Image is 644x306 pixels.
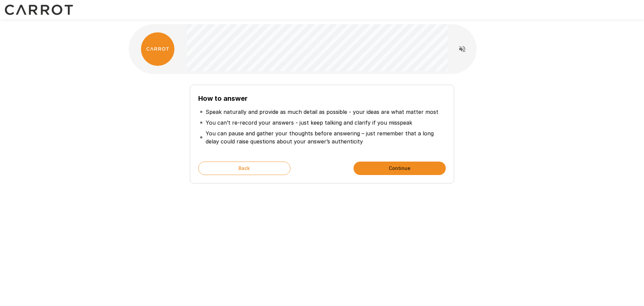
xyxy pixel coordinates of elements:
[455,42,469,56] button: Read questions aloud
[198,94,248,102] b: How to answer
[141,32,174,66] img: carrot_logo.png
[206,108,438,116] p: Speak naturally and provide as much detail as possible - your ideas are what matter most
[198,162,290,175] button: Back
[206,119,412,127] p: You can’t re-record your answers - just keep talking and clarify if you misspeak
[354,162,446,175] button: Continue
[206,129,444,145] p: You can pause and gather your thoughts before answering – just remember that a long delay could r...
